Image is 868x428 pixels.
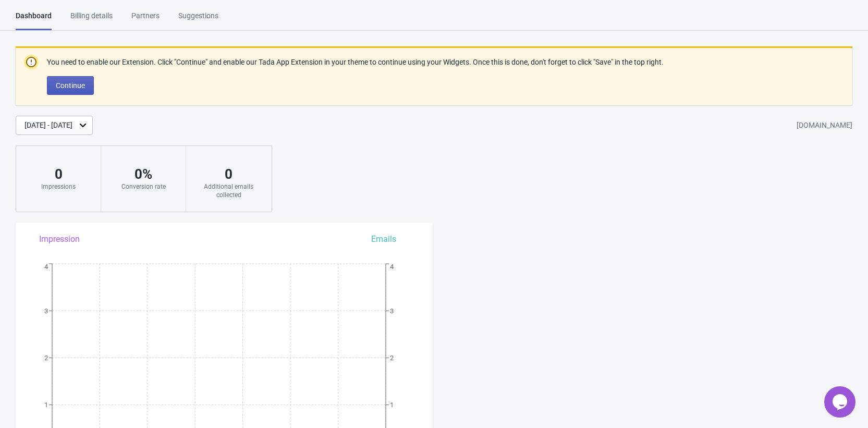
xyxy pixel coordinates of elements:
div: Billing details [70,10,113,29]
div: Additional emails collected [197,182,261,199]
div: [DATE] - [DATE] [25,120,72,131]
div: 0 % [112,166,175,182]
tspan: 4 [44,263,48,271]
span: Continue [56,81,85,90]
tspan: 1 [44,401,48,409]
tspan: 4 [390,263,394,271]
div: Dashboard [16,10,52,30]
div: 0 [27,166,90,182]
div: [DOMAIN_NAME] [797,116,852,135]
div: Suggestions [178,10,218,29]
p: You need to enable our Extension. Click "Continue" and enable our Tada App Extension in your them... [47,57,664,68]
tspan: 3 [390,307,394,315]
tspan: 3 [44,307,48,315]
div: Impressions [27,182,90,191]
tspan: 1 [390,401,394,409]
tspan: 2 [44,354,48,362]
div: Conversion rate [112,182,175,191]
button: Continue [47,76,94,95]
div: Partners [131,10,160,29]
tspan: 2 [390,354,394,362]
div: 0 [197,166,261,182]
iframe: chat widget [824,386,858,418]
